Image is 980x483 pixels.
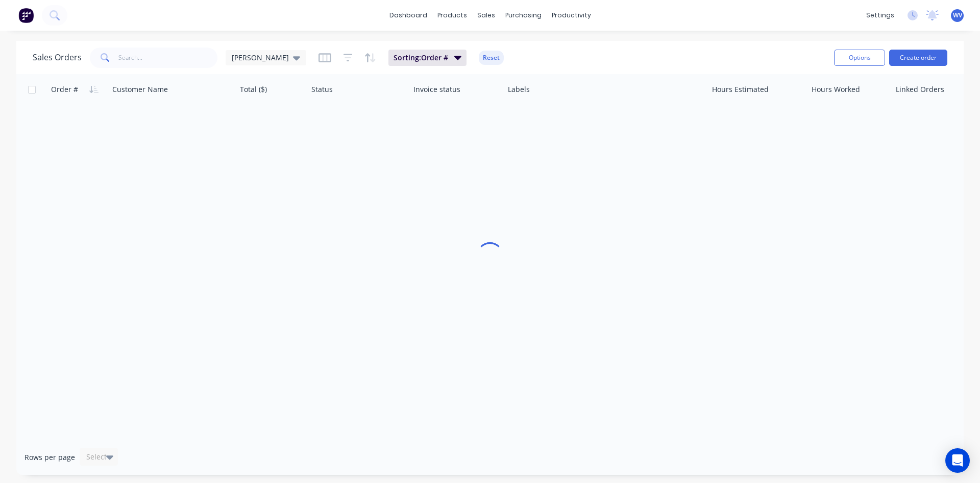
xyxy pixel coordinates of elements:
h1: Sales Orders [33,53,82,62]
div: Open Intercom Messenger [945,448,970,473]
div: Linked Orders [896,84,944,95]
a: dashboard [384,8,432,23]
div: Customer Name [112,84,168,95]
button: Options [834,50,885,66]
button: Create order [889,50,947,66]
div: sales [472,8,500,23]
input: Search... [118,48,218,68]
span: Sorting: Order # [394,53,448,63]
div: settings [861,8,899,23]
div: Invoice status [413,84,460,95]
span: WV [953,11,962,20]
div: Order # [51,84,78,95]
div: Total ($) [240,84,267,95]
button: Sorting:Order # [388,50,467,66]
div: Hours Worked [812,84,860,95]
span: [PERSON_NAME] [232,52,289,63]
span: Rows per page [24,452,75,463]
div: Select... [86,452,113,462]
button: Reset [479,51,504,65]
div: Labels [508,84,530,95]
img: Factory [18,8,34,23]
div: purchasing [500,8,547,23]
div: productivity [547,8,596,23]
div: products [432,8,472,23]
div: Status [311,84,333,95]
div: Hours Estimated [712,84,769,95]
